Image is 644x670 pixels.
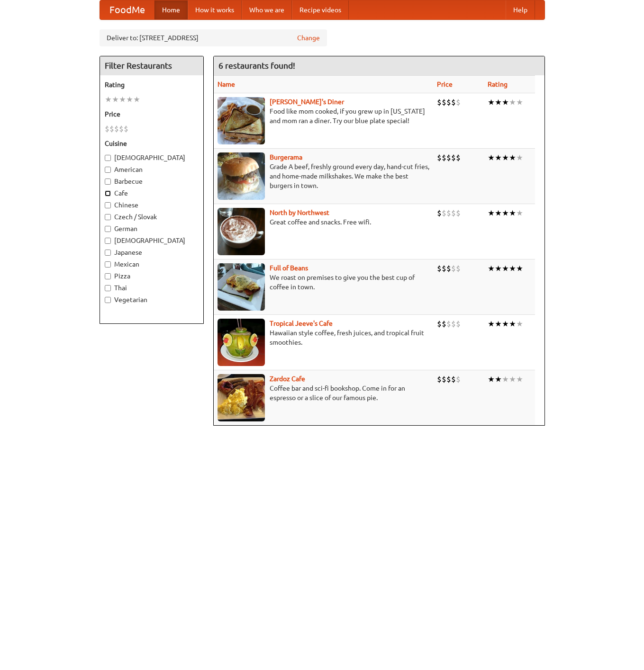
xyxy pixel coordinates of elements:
[509,208,516,218] li: ★
[509,152,516,163] li: ★
[502,263,509,274] li: ★
[297,33,320,43] a: Change
[218,319,265,366] img: jeeves.jpg
[446,319,451,329] li: $
[218,273,429,292] p: We roast on premises to give you the best cup of coffee in town.
[442,263,446,274] li: $
[437,80,453,88] a: Price
[270,209,329,216] a: North by Northwest
[218,107,429,125] p: Food like mom cooked, if you grew up in [US_STATE] and mom ran a diner. Try our blue plate special!
[218,328,429,347] p: Hawaiian style coffee, fresh juices, and tropical fruit smoothies.
[105,248,199,257] label: Japanese
[105,295,199,304] label: Vegetarian
[105,202,111,208] input: Chinese
[516,319,523,329] li: ★
[456,208,461,218] li: $
[218,384,429,402] p: Coffee bar and sci-fi bookshop. Come in for an espresso or a slice of our famous pie.
[502,97,509,107] li: ★
[105,155,111,161] input: [DEMOGRAPHIC_DATA]
[105,94,112,105] li: ★
[105,273,111,279] input: Pizza
[105,238,111,244] input: [DEMOGRAPHIC_DATA]
[488,152,495,163] li: ★
[516,97,523,107] li: ★
[218,61,295,70] ng-pluralize: 6 restaurants found!
[456,152,461,163] li: $
[502,208,509,218] li: ★
[437,152,442,163] li: $
[446,263,451,274] li: $
[218,80,235,88] a: Name
[488,374,495,384] li: ★
[442,208,446,218] li: $
[105,190,111,197] input: Cafe
[270,264,308,272] a: Full of Beans
[105,200,199,210] label: Chinese
[442,319,446,329] li: $
[105,261,111,268] input: Mexican
[105,179,111,185] input: Barbecue
[451,152,456,163] li: $
[218,263,265,311] img: beans.jpg
[270,375,305,383] a: Zardoz Cafe
[218,162,429,190] p: Grade A beef, freshly ground every day, hand-cut fries, and home-made milkshakes. We make the bes...
[105,250,111,256] input: Japanese
[109,124,114,134] li: $
[114,124,119,134] li: $
[133,94,140,105] li: ★
[446,374,451,384] li: $
[105,124,109,134] li: $
[509,97,516,107] li: ★
[446,152,451,163] li: $
[502,152,509,163] li: ★
[105,271,199,281] label: Pizza
[270,153,302,161] a: Burgerama
[516,152,523,163] li: ★
[218,208,265,255] img: north.jpg
[506,0,535,19] a: Help
[218,97,265,144] img: sallys.jpg
[119,124,124,134] li: $
[119,94,126,105] li: ★
[105,297,111,303] input: Vegetarian
[495,208,502,218] li: ★
[488,319,495,329] li: ★
[451,97,456,107] li: $
[451,374,456,384] li: $
[502,374,509,384] li: ★
[488,80,508,88] a: Rating
[488,263,495,274] li: ★
[495,263,502,274] li: ★
[495,152,502,163] li: ★
[437,263,442,274] li: $
[456,319,461,329] li: $
[292,0,349,19] a: Recipe videos
[105,214,111,220] input: Czech / Slovak
[105,283,199,293] label: Thai
[218,152,265,200] img: burgerama.jpg
[105,212,199,222] label: Czech / Slovak
[270,320,333,327] a: Tropical Jeeve's Cafe
[446,97,451,107] li: $
[516,263,523,274] li: ★
[100,29,327,46] div: Deliver to: [STREET_ADDRESS]
[509,319,516,329] li: ★
[188,0,242,19] a: How it works
[495,374,502,384] li: ★
[126,94,133,105] li: ★
[451,319,456,329] li: $
[442,152,446,163] li: $
[502,319,509,329] li: ★
[105,167,111,173] input: American
[437,208,442,218] li: $
[437,97,442,107] li: $
[105,153,199,162] label: [DEMOGRAPHIC_DATA]
[100,56,203,75] h4: Filter Restaurants
[112,94,119,105] li: ★
[105,285,111,291] input: Thai
[456,374,461,384] li: $
[242,0,292,19] a: Who we are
